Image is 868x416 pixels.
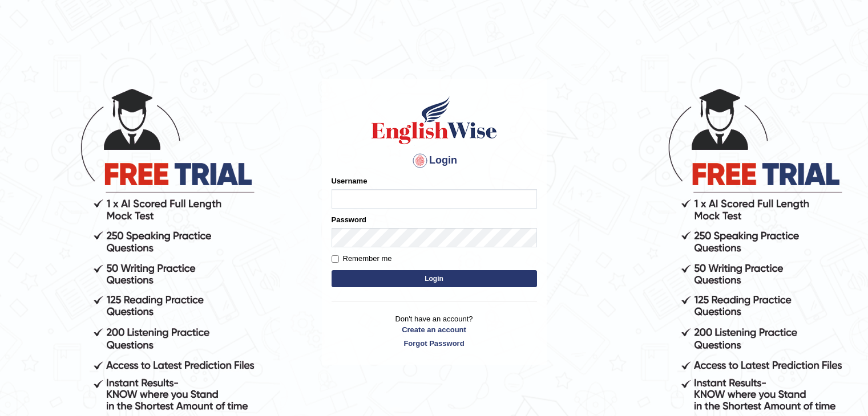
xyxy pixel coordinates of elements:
label: Remember me [332,253,392,264]
input: Remember me [332,255,339,263]
p: Don't have an account? [332,313,537,349]
a: Forgot Password [332,338,537,349]
h4: Login [332,152,537,170]
img: Logo of English Wise sign in for intelligent practice with AI [369,95,499,146]
a: Create an account [332,324,537,335]
label: Username [332,176,368,186]
label: Password [332,214,366,225]
button: Login [332,270,537,287]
